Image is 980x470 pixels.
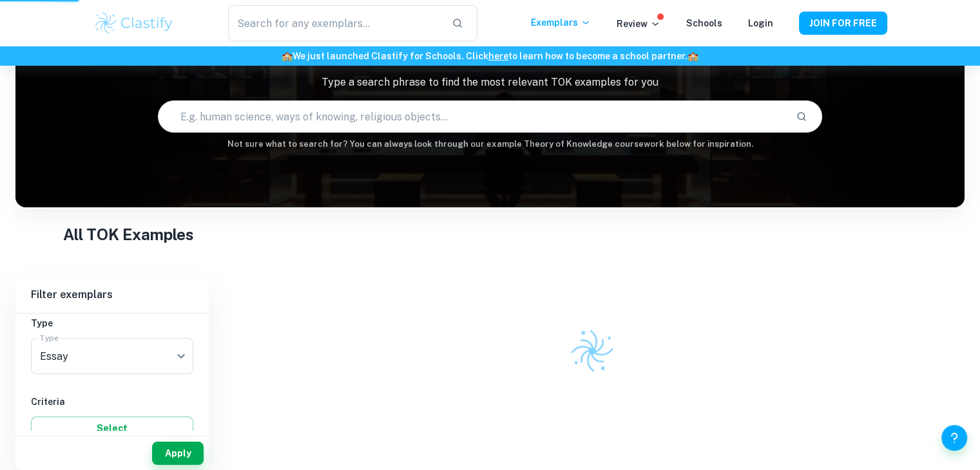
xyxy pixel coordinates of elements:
[31,417,193,440] button: Select
[687,51,698,61] span: 🏫
[15,75,965,90] p: Type a search phrase to find the most relevant TOK examples for you
[488,51,508,61] a: here
[31,338,193,374] div: Essay
[93,10,175,36] img: Clastify logo
[791,106,812,127] button: Search
[152,442,204,465] button: Apply
[282,51,293,61] span: 🏫
[40,332,59,343] label: Type
[15,277,209,313] h6: Filter exemplars
[159,99,785,135] input: E.g. human science, ways of knowing, religious objects...
[31,395,193,409] h6: Criteria
[63,223,918,246] h1: All TOK Examples
[565,324,619,378] img: Clastify logo
[531,15,591,30] p: Exemplars
[15,138,965,151] h6: Not sure what to search for? You can always look through our example Theory of Knowledge coursewo...
[941,425,967,451] button: Help and Feedback
[686,18,722,28] a: Schools
[799,12,887,35] button: JOIN FOR FREE
[31,316,193,330] h6: Type
[617,17,660,31] p: Review
[3,49,977,63] h6: We just launched Clastify for Schools. Click to learn how to become a school partner.
[228,5,441,41] input: Search for any exemplars...
[748,18,773,28] a: Login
